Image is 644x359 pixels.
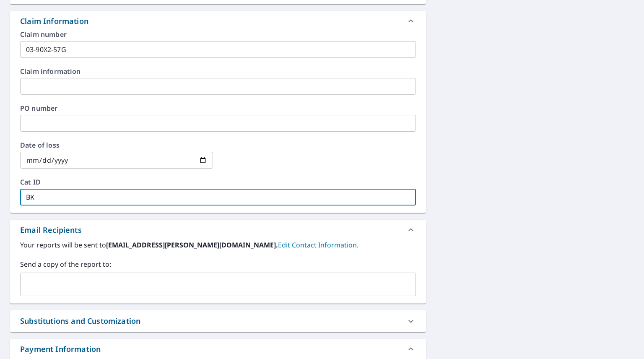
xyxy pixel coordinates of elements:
div: Email Recipients [10,220,426,240]
div: Payment Information [20,343,101,355]
label: PO number [20,105,416,112]
div: Substitutions and Customization [10,310,426,332]
div: Payment Information [10,339,426,359]
div: Claim Information [10,11,426,31]
div: Email Recipients [20,224,82,236]
label: Date of loss [20,142,213,148]
div: Substitutions and Customization [20,315,140,327]
label: Claim information [20,68,416,75]
label: Your reports will be sent to [20,240,416,250]
label: Cat ID [20,179,416,185]
div: Claim Information [20,16,88,27]
label: Claim number [20,31,416,38]
label: Send a copy of the report to: [20,259,416,269]
b: [EMAIL_ADDRESS][PERSON_NAME][DOMAIN_NAME]. [106,240,278,250]
a: EditContactInfo [278,240,358,250]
